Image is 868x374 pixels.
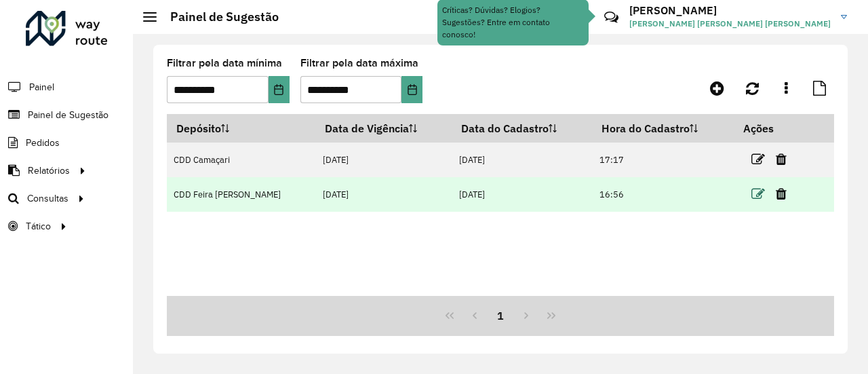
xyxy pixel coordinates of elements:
a: Editar [751,185,765,203]
span: Pedidos [26,136,60,150]
label: Filtrar pela data mínima [167,55,282,71]
th: Data de Vigência [315,114,452,143]
th: Depósito [167,114,315,143]
td: [DATE] [452,177,592,212]
td: 16:56 [592,177,733,212]
td: [DATE] [315,143,452,177]
th: Ações [734,114,815,143]
span: [PERSON_NAME] [PERSON_NAME] [PERSON_NAME] [629,18,831,30]
td: [DATE] [452,143,592,177]
td: [DATE] [315,177,452,212]
td: CDD Feira [PERSON_NAME] [167,177,315,212]
span: Tático [26,219,51,233]
th: Hora do Cadastro [592,114,733,143]
button: 1 [488,303,513,329]
span: Painel [29,80,54,94]
span: Relatórios [28,164,70,178]
button: Choose Date [269,76,290,103]
td: CDD Camaçari [167,143,315,177]
h2: Painel de Sugestão [157,10,279,24]
th: Data do Cadastro [452,114,592,143]
td: 17:17 [592,143,733,177]
span: Consultas [27,191,68,206]
a: Editar [751,150,765,168]
label: Filtrar pela data máxima [300,55,418,71]
span: Painel de Sugestão [28,108,108,122]
a: Excluir [776,150,787,168]
h3: [PERSON_NAME] [629,4,831,17]
a: Contato Rápido [597,3,626,32]
a: Excluir [776,185,787,203]
button: Choose Date [401,76,422,103]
